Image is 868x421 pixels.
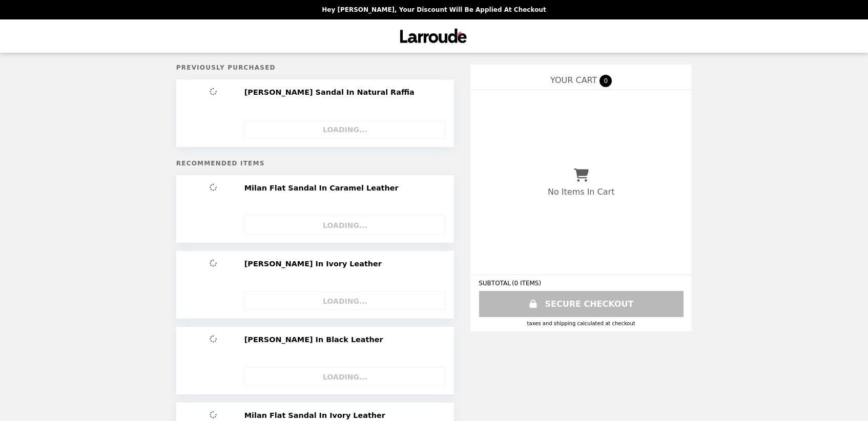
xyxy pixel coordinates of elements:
[176,160,454,167] h5: Recommended Items
[479,321,684,326] div: Taxes and Shipping calculated at checkout
[479,280,512,287] span: SUBTOTAL
[548,187,614,197] p: No Items In Cart
[397,26,471,47] img: Brand Logo
[176,64,454,71] h5: Previously Purchased
[244,259,386,268] h2: [PERSON_NAME] In Ivory Leather
[244,411,389,420] h2: Milan Flat Sandal In Ivory Leather
[322,6,546,13] p: Hey [PERSON_NAME], your discount will be applied at checkout
[244,88,419,97] h2: [PERSON_NAME] Sandal In Natural Raffia
[550,75,597,85] span: YOUR CART
[512,280,541,287] span: ( 0 ITEMS )
[244,183,403,193] h2: Milan Flat Sandal In Caramel Leather
[244,335,387,344] h2: [PERSON_NAME] In Black Leather
[600,75,612,87] span: 0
